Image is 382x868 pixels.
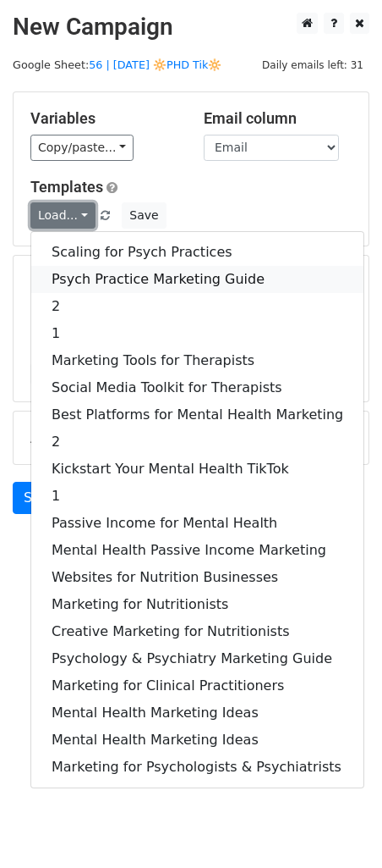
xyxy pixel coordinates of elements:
[31,699,363,727] a: Mental Health Marketing Ideas
[31,754,363,781] a: Marketing for Psychologists & Psychiatrists
[31,672,363,699] a: Marketing for Clinical Practitioners
[31,510,363,537] a: Passive Income for Mental Health
[31,564,363,591] a: Websites for Nutrition Businesses
[31,347,363,374] a: Marketing Tools for Therapists
[31,374,363,401] a: Social Media Toolkit for Therapists
[31,266,363,293] a: Psych Practice Marketing Guide
[30,135,134,161] a: Copy/paste...
[31,456,363,483] a: Kickstart Your Mental Health TikTok
[31,239,363,266] a: Scaling for Psych Practices
[31,320,363,347] a: 1
[30,109,178,128] h5: Variables
[13,482,68,514] a: Send
[297,787,382,868] iframe: Chat Widget
[122,202,166,229] button: Save
[13,58,221,71] small: Google Sheet:
[31,591,363,618] a: Marketing for Nutritionists
[31,537,363,564] a: Mental Health Passive Income Marketing
[13,13,369,41] h2: New Campaign
[256,56,369,75] span: Daily emails left: 31
[30,178,103,196] a: Templates
[31,428,363,456] a: 2
[204,109,352,128] h5: Email column
[31,618,363,645] a: Creative Marketing for Nutritionists
[31,727,363,754] a: Mental Health Marketing Ideas
[30,202,95,229] a: Load...
[31,293,363,320] a: 2
[31,401,363,428] a: Best Platforms for Mental Health Marketing
[31,645,363,672] a: Psychology & Psychiatry Marketing Guide
[256,58,369,71] a: Daily emails left: 31
[89,58,221,71] a: 56 | [DATE] 🔆PHD Tik🔆
[31,483,363,510] a: 1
